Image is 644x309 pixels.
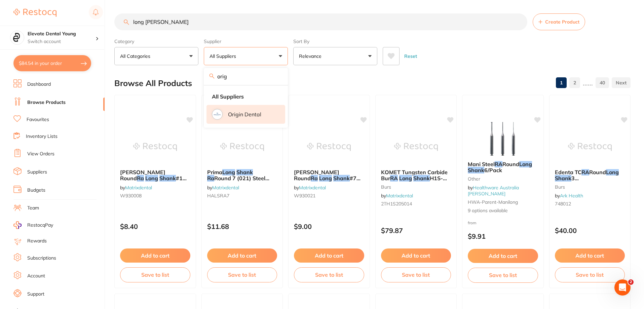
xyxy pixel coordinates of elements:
button: All Suppliers [204,47,288,65]
b: Edenta TC RA Round Long Shank 3 500.205.001.003.012 [555,169,625,182]
p: $11.68 [207,223,277,230]
em: Shank [468,167,484,173]
em: Long [319,175,332,182]
img: Edenta TC RA Round Long Shank 3 500.205.001.003.012 [568,130,612,164]
a: Inventory Lists [26,133,58,140]
em: RA [390,175,398,182]
button: All Categories [114,47,198,65]
em: Ra [137,175,144,182]
label: Sort By [293,38,377,44]
span: Round [589,169,606,176]
p: $40.00 [555,227,625,234]
em: Ra [207,175,214,182]
a: 40 [596,76,609,89]
a: Suppliers [27,169,47,176]
iframe: Intercom live chat [614,279,631,296]
span: by [468,185,519,197]
h2: Browse All Products [114,79,192,88]
button: Save to list [555,267,625,282]
span: Prima [207,169,222,176]
img: Restocq Logo [13,9,56,17]
span: W930008 [120,193,142,199]
b: Mani Steel RA Round Long Shank 6/Pack [468,161,538,173]
a: Matrixdental [125,185,152,191]
label: Supplier [204,38,288,44]
span: [PERSON_NAME] Round [294,169,339,182]
button: Create Product [533,13,585,30]
b: KOMET Tungsten Carbide Bur RA Long Shank H1S-014 (5) [381,169,451,182]
b: Thomas Steel Round Ra Long Shank #1 (008) (6) - While Stocks Last [120,169,190,182]
em: RA [581,169,589,176]
span: 2 [628,279,634,285]
a: View Orders [27,151,54,157]
a: Team [27,205,39,211]
a: Budgets [27,187,45,194]
b: Thomas Steel Round Ra Long Shank #7 (021) (6) - While Stocks Last [294,169,364,182]
span: Create Product [545,19,579,25]
span: 9 options available [468,207,538,214]
img: Mani Steel RA Round Long Shank 6/Pack [481,122,525,156]
em: Shank [555,175,571,182]
em: Ra [311,175,318,182]
span: RestocqPay [27,222,53,229]
a: Healthware Australia [PERSON_NAME] [468,185,519,197]
a: Restocq Logo [13,5,56,21]
em: RA [495,161,502,167]
button: Save to list [207,267,277,282]
p: Relevance [299,53,324,60]
p: All Suppliers [210,53,239,60]
a: Dashboard [27,81,51,88]
a: Browse Products [27,99,66,106]
em: Shank [236,169,253,176]
a: Matrixdental [299,185,326,191]
p: $9.00 [294,223,364,230]
button: $84.54 in your order [13,55,91,71]
button: Reset [402,47,419,65]
span: by [207,185,239,191]
small: burs [381,184,451,190]
img: Thomas Steel Round Ra Long Shank #7 (021) (6) - While Stocks Last [307,130,351,164]
input: Search supplier [204,68,288,85]
img: Prima Long Shank Ra Round 7 (021) Steel Burs (6) [220,130,264,164]
span: KOMET Tungsten Carbide Bur [381,169,448,182]
span: HALSRA7 [207,193,229,199]
a: Favourites [27,116,49,123]
h4: Elevate Dental Young [28,31,96,37]
em: Shank [159,175,176,182]
em: Long [145,175,158,182]
button: Relevance [293,47,377,65]
span: Round 7 (021) Steel Burs (6) [207,175,269,188]
a: Rewards [27,238,47,244]
img: KOMET Tungsten Carbide Bur RA Long Shank H1S-014 (5) [394,130,438,164]
button: Save to list [294,267,364,282]
li: Clear selection [206,89,285,104]
em: Long [399,175,412,182]
em: Shank [413,175,430,182]
p: $79.87 [381,227,451,234]
span: Edenta TC [555,169,581,176]
span: 748012 [555,201,571,207]
button: Save to list [120,267,190,282]
span: by [381,193,413,199]
a: Matrixdental [212,185,239,191]
span: 6/Pack [484,167,502,173]
button: Add to cart [294,248,364,263]
span: H1S-014 (5) [381,175,447,188]
em: Long [606,169,619,176]
img: Elevate Dental Young [10,31,24,44]
button: Add to cart [207,248,277,263]
button: Add to cart [120,248,190,263]
a: 1 [556,76,567,89]
button: Add to cart [468,249,538,263]
button: Save to list [468,268,538,282]
span: W930021 [294,193,315,199]
a: Subscriptions [27,255,56,262]
button: Save to list [381,267,451,282]
span: by [294,185,326,191]
a: Ark Health [560,193,583,199]
span: HWA-parent-manilong [468,199,518,205]
span: Mani Steel [468,161,495,167]
button: Add to cart [381,248,451,263]
img: RestocqPay [13,221,22,229]
p: ...... [583,79,593,87]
